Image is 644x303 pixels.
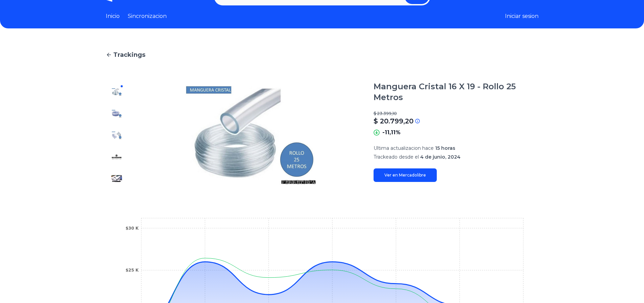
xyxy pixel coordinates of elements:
span: 4 de junio, 2024 [420,154,460,160]
a: Trackings [106,50,539,60]
img: Manguera Cristal 16 X 19 - Rollo 25 Metros [111,87,122,97]
span: 15 horas [435,145,455,151]
p: $ 23.399,10 [374,111,539,116]
tspan: $25 K [125,268,139,273]
span: Trackeado desde el [374,154,419,160]
img: Manguera Cristal 16 X 19 - Rollo 25 Metros [111,151,122,162]
p: -11,11% [382,129,401,137]
img: Manguera Cristal 16 X 19 - Rollo 25 Metros [111,108,122,119]
img: Manguera Cristal 16 X 19 - Rollo 25 Metros [111,130,122,141]
a: Ver en Mercadolibre [374,168,437,182]
span: Ultima actualizacion hace [374,145,434,151]
a: Sincronizacion [128,12,167,20]
a: Inicio [106,12,120,20]
span: Trackings [113,50,145,60]
button: Iniciar sesion [505,12,539,20]
tspan: $30 K [125,226,139,231]
img: Manguera Cristal 16 X 19 - Rollo 25 Metros [141,81,360,189]
h1: Manguera Cristal 16 X 19 - Rollo 25 Metros [374,81,539,103]
p: $ 20.799,20 [374,116,413,126]
img: Manguera Cristal 16 X 19 - Rollo 25 Metros [111,173,122,184]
